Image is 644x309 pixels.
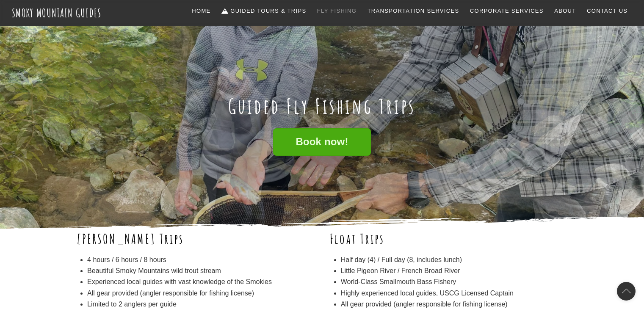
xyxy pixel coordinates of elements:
a: Contact Us [583,2,631,20]
h1: Guided Fly Fishing Trips [77,94,568,119]
b: [PERSON_NAME] Trips [77,230,184,247]
span: Book now! [296,138,348,146]
li: Highly experienced local guides, USCG Licensed Captain [341,288,568,299]
a: Home [188,2,214,20]
li: World-Class Smallmouth Bass Fishery [341,276,568,287]
a: Transportation Services [364,2,462,20]
a: Corporate Services [467,2,547,20]
a: Fly Fishing [314,2,360,20]
li: Half day (4) / Full day (8, includes lunch) [341,254,568,265]
li: All gear provided (angler responsible for fishing license) [87,288,314,299]
a: Smoky Mountain Guides [12,6,102,20]
li: 4 hours / 6 hours / 8 hours [87,254,314,265]
a: Guided Tours & Trips [218,2,310,20]
b: Float Trips [330,230,384,247]
a: About [551,2,579,20]
li: Beautiful Smoky Mountains wild trout stream [87,265,314,276]
li: Experienced local guides with vast knowledge of the Smokies [87,276,314,287]
li: Little Pigeon River / French Broad River [341,265,568,276]
a: Book now! [273,128,370,156]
